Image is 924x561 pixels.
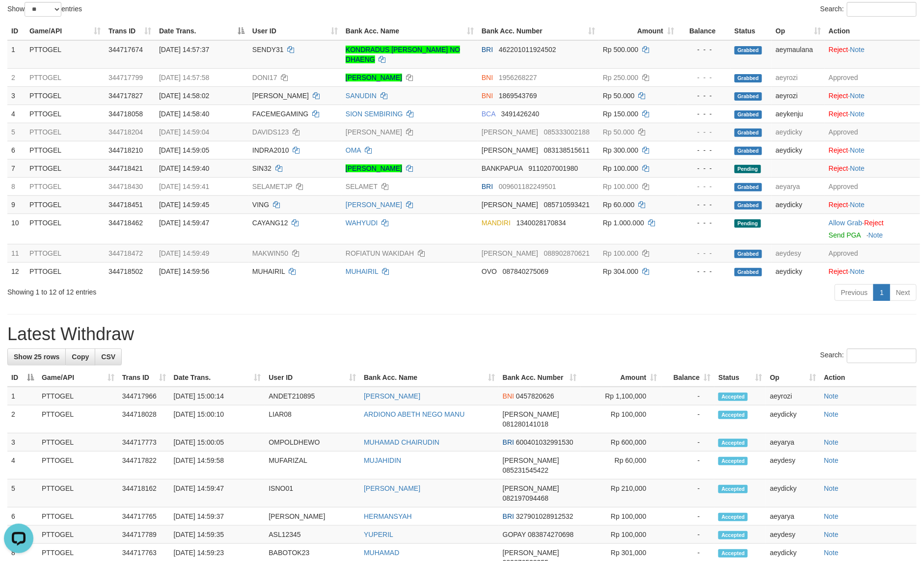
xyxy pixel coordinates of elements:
span: Rp 250.000 [603,74,638,81]
a: Note [869,231,883,239]
td: aeyrozi [766,387,820,405]
td: PTTOGEL [38,508,118,526]
span: Pending [734,165,761,173]
span: Copy 009601182249501 to clipboard [499,183,556,190]
div: - - - [682,91,727,101]
span: [DATE] 14:57:37 [159,46,209,53]
th: Status: activate to sort column ascending [714,369,766,387]
span: [PERSON_NAME] [252,92,309,100]
span: 344718421 [109,164,143,172]
span: VING [252,201,269,209]
span: BANKPAPUA [482,164,523,172]
td: - [661,387,715,405]
a: [PERSON_NAME] [346,201,402,209]
td: 8 [7,177,26,195]
span: [PERSON_NAME] [503,484,559,492]
a: Note [824,456,839,464]
th: Date Trans.: activate to sort column ascending [170,369,265,387]
span: Grabbed [734,129,762,137]
td: PTTOGEL [26,141,105,159]
div: - - - [682,218,727,228]
td: 344717773 [118,433,170,452]
span: SELAMETJP [252,183,292,190]
span: [DATE] 14:58:02 [159,92,209,100]
span: Rp 100.000 [603,249,638,257]
a: CSV [95,348,122,365]
span: MANDIRI [482,219,511,227]
a: YUPERIL [364,531,393,538]
span: Grabbed [734,147,762,155]
td: PTTOGEL [26,177,105,195]
span: [PERSON_NAME] [482,249,538,257]
td: PTTOGEL [26,86,105,105]
a: MUHAIRIL [346,267,378,275]
span: Copy 085710593421 to clipboard [544,201,590,209]
span: · [829,219,864,227]
td: PTTOGEL [26,244,105,262]
td: aeydicky [772,195,825,214]
td: OMPOLDHEWO [265,433,360,452]
label: Search: [820,2,917,17]
span: Grabbed [734,92,762,101]
span: [DATE] 14:57:58 [159,74,209,81]
a: Reject [829,46,848,53]
a: Note [850,201,865,209]
td: · [825,195,920,214]
td: PTTOGEL [26,105,105,123]
span: CAYANG12 [252,219,288,227]
td: 12 [7,262,26,280]
div: - - - [682,145,727,155]
span: Copy 083138515611 to clipboard [544,146,590,154]
td: ISNO01 [265,480,360,508]
a: [PERSON_NAME] [346,164,402,172]
td: [DATE] 14:59:58 [170,452,265,480]
span: Copy 600401032991530 to clipboard [516,438,573,446]
td: 3 [7,86,26,105]
span: INDRA2010 [252,146,289,154]
td: 5 [7,480,38,508]
th: Amount: activate to sort column ascending [599,22,678,40]
a: MUJAHIDIN [364,456,401,464]
td: 1 [7,387,38,405]
span: Rp 100.000 [603,183,638,190]
a: [PERSON_NAME] [346,74,402,81]
span: SENDY31 [252,46,284,53]
span: Copy 085333002188 to clipboard [544,128,590,136]
span: [PERSON_NAME] [503,410,559,418]
td: aeyarya [766,433,820,452]
span: Grabbed [734,268,762,276]
td: Approved [825,68,920,86]
span: Copy 082197094468 to clipboard [503,494,548,502]
span: Copy 462201011924502 to clipboard [499,46,556,53]
th: Status [731,22,772,40]
div: - - - [682,109,727,119]
th: Date Trans.: activate to sort column descending [155,22,248,40]
span: Show 25 rows [14,353,59,361]
span: Accepted [718,513,748,521]
input: Search: [847,2,917,17]
a: Note [850,92,865,100]
span: 344718058 [109,110,143,118]
span: Rp 1.000.000 [603,219,644,227]
td: [DATE] 14:59:35 [170,526,265,544]
span: [DATE] 14:59:47 [159,219,209,227]
td: 1 [7,40,26,69]
span: Grabbed [734,46,762,54]
span: [PERSON_NAME] [482,128,538,136]
div: - - - [682,45,727,54]
span: 344717827 [109,92,143,100]
td: Rp 100,000 [581,405,661,433]
td: ANDET210895 [265,387,360,405]
a: Reject [829,267,848,275]
td: aeyarya [766,508,820,526]
a: [PERSON_NAME] [364,484,420,492]
td: PTTOGEL [26,159,105,177]
span: Grabbed [734,201,762,210]
span: 344718502 [109,267,143,275]
span: 344718451 [109,201,143,209]
a: Note [824,392,839,400]
span: Pending [734,219,761,228]
span: [DATE] 14:58:40 [159,110,209,118]
td: [PERSON_NAME] [265,508,360,526]
a: Note [850,267,865,275]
